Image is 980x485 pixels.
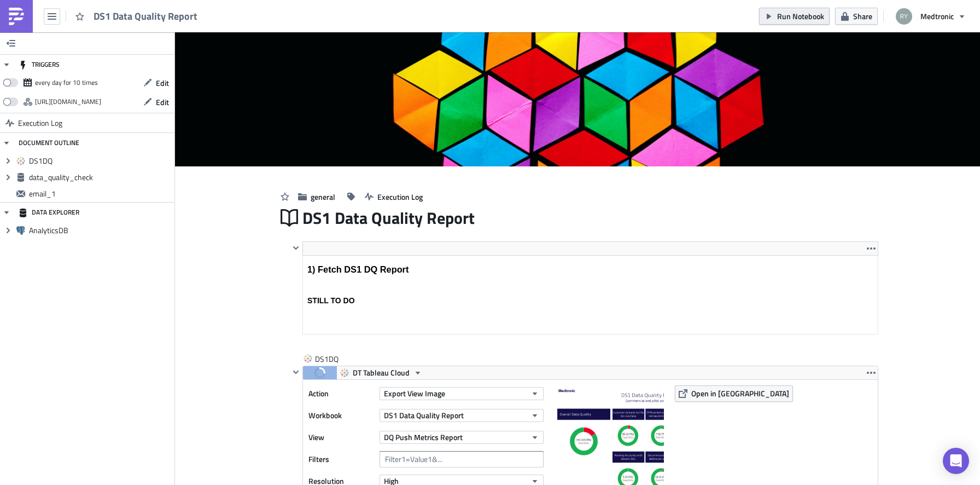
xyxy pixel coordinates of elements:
[289,366,302,379] button: Hide content
[8,8,25,25] img: PushMetrics
[29,156,172,166] span: DS1DQ
[380,431,544,444] button: DQ Push Metrics Report
[4,9,570,19] body: Rich Text Area. Press ALT-0 for help.
[943,448,969,474] div: Open Intercom Messenger
[308,407,374,424] label: Workbook
[18,113,62,133] span: Execution Log
[289,241,302,255] button: Hide content
[303,256,878,334] iframe: Rich Text Area
[4,4,547,31] body: Rich Text Area. Press ALT-0 for help.
[380,451,544,467] input: Filter1=Value1&...
[29,172,172,182] span: data_quality_check
[315,353,359,365] span: DS1DQ
[35,94,101,110] div: https://pushmetrics.io/api/v1/report/QmL34n1lD8/webhook?token=c19146ffc040407987ccf7c90a2a56c1
[35,74,98,91] div: every day for 10 times
[4,4,547,31] p: We have detected some DS1s with data quality issues. Please see the attached report for more detail.
[384,431,463,443] span: DQ Push Metrics Report
[675,385,793,402] button: Open in [GEOGRAPHIC_DATA]
[311,191,335,203] span: general
[293,188,341,205] button: general
[691,388,789,399] span: Open in [GEOGRAPHIC_DATA]
[359,188,428,205] button: Execution Log
[377,191,423,203] span: Execution Log
[4,4,570,13] p: {% endif %}
[4,4,570,13] p: {% if data_quality_[DOMAIN_NAME][0].row_count > 0 %}
[302,207,476,228] span: DS1 Data Quality Report
[759,8,830,25] button: Run Notebook
[175,21,980,166] img: Cover Image
[156,96,169,108] span: Edit
[29,226,172,235] span: AnalyticsDB
[4,4,570,13] body: Rich Text Area. Press ALT-0 for help.
[835,8,878,25] button: Share
[19,133,79,153] div: DOCUMENT OUTLINE
[384,388,445,399] span: Export View Image
[156,77,169,89] span: Edit
[19,55,60,74] div: TRIGGERS
[353,366,410,379] span: DT Tableau Cloud
[4,22,237,31] a: Visit the DS1 Data Quality dashboard to see the devices with issues.
[308,385,374,402] label: Action
[336,366,426,379] button: DT Tableau Cloud
[308,429,374,446] label: View
[308,451,374,467] label: Filters
[920,10,954,22] span: Medtronic
[895,7,913,26] img: Avatar
[29,189,172,199] span: email_1
[889,4,972,28] button: Medtronic
[4,9,570,19] h3: 2) Data Quality Check
[94,10,199,22] span: DS1 Data Quality Report
[380,409,544,422] button: DS1 Data Quality Report
[853,10,872,22] span: Share
[19,203,79,222] div: DATA EXPLORER
[384,409,464,421] span: DS1 Data Quality Report
[380,387,544,400] button: Export View Image
[138,74,174,91] button: Edit
[777,10,824,22] span: Run Notebook
[138,94,174,111] button: Edit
